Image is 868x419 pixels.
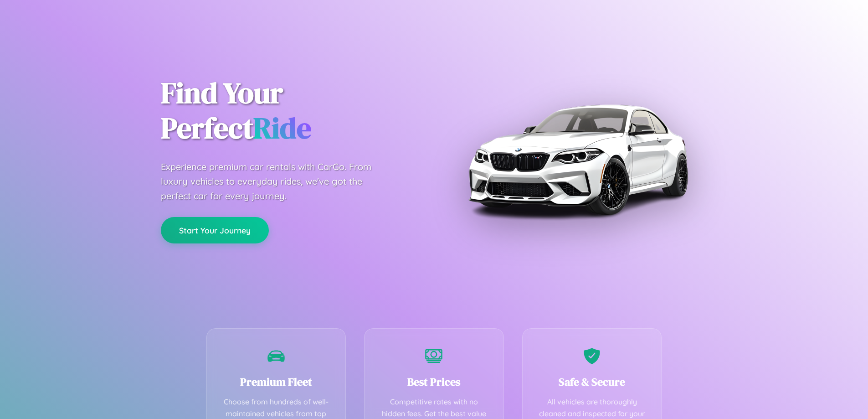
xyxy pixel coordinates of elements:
[161,160,389,203] p: Experience premium car rentals with CarGo. From luxury vehicles to everyday rides, we've got the ...
[536,374,648,389] h3: Safe & Secure
[221,374,332,389] h3: Premium Fleet
[464,46,692,274] img: Premium BMW car rental vehicle
[378,374,490,389] h3: Best Prices
[161,217,269,243] button: Start Your Journey
[161,76,421,146] h1: Find Your Perfect
[253,108,311,148] span: Ride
